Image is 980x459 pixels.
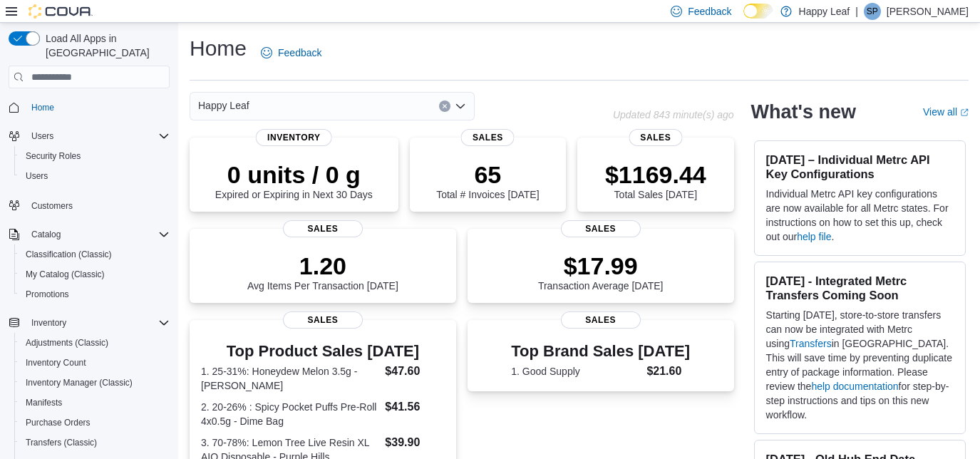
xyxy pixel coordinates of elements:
span: Sales [629,129,682,146]
span: Feedback [278,46,321,60]
dt: 2. 20-26% : Spicy Pocket Puffs Pre-Roll 4x0.5g - Dime Bag [201,400,379,428]
p: [PERSON_NAME] [887,3,969,20]
button: Users [26,128,59,145]
span: Inventory [256,129,332,146]
span: Sales [283,311,363,329]
span: Promotions [20,286,170,303]
span: Catalog [31,229,61,240]
span: Purchase Orders [20,414,170,431]
button: Adjustments (Classic) [14,333,175,353]
a: Inventory Manager (Classic) [20,374,138,391]
button: Classification (Classic) [14,244,175,264]
a: help file [797,231,831,242]
span: Purchase Orders [26,417,91,428]
span: Inventory Manager (Classic) [20,374,170,391]
span: Users [26,128,170,145]
a: Security Roles [20,148,86,165]
span: Inventory Manager (Classic) [26,377,133,388]
dt: 1. Good Supply [511,364,641,378]
a: Inventory Count [20,354,92,371]
span: Inventory Count [26,357,86,368]
div: Avg Items Per Transaction [DATE] [247,252,398,292]
p: Starting [DATE], store-to-store transfers can now be integrated with Metrc using in [GEOGRAPHIC_D... [766,308,954,422]
button: Purchase Orders [14,413,175,433]
h3: [DATE] – Individual Metrc API Key Configurations [766,153,954,181]
h3: Top Brand Sales [DATE] [511,343,690,360]
button: Inventory Count [14,353,175,373]
span: Home [31,102,54,113]
button: Manifests [14,393,175,413]
button: Customers [3,195,175,215]
a: help documentation [811,381,898,392]
div: Expired or Expiring in Next 30 Days [215,160,373,200]
h3: Top Product Sales [DATE] [201,343,445,360]
span: Adjustments (Classic) [20,334,170,351]
span: My Catalog (Classic) [26,269,105,280]
h2: What's new [751,100,856,123]
dd: $41.56 [385,398,444,416]
p: $1169.44 [605,160,706,189]
input: Dark Mode [743,4,773,19]
span: Inventory [26,314,170,331]
p: Updated 843 minute(s) ago [613,109,734,120]
span: Sales [461,129,515,146]
a: Classification (Classic) [20,246,118,263]
span: Security Roles [26,150,81,162]
span: Customers [26,196,170,214]
span: Inventory Count [20,354,170,371]
a: Adjustments (Classic) [20,334,114,351]
p: | [855,3,858,20]
button: Users [14,166,175,186]
button: Inventory [26,314,72,331]
span: Transfers (Classic) [20,434,170,451]
button: Security Roles [14,146,175,166]
a: Customers [26,197,78,215]
span: Sales [561,220,641,237]
div: Transaction Average [DATE] [538,252,664,292]
p: 65 [436,160,539,189]
dd: $39.90 [385,434,444,451]
button: Users [3,126,175,146]
span: Happy Leaf [198,97,249,114]
p: Happy Leaf [799,3,850,20]
a: Purchase Orders [20,414,96,431]
span: Security Roles [20,148,170,165]
p: $17.99 [538,252,664,280]
span: Users [26,170,48,182]
span: Promotions [26,289,69,300]
span: Catalog [26,226,170,243]
button: Open list of options [455,100,466,112]
span: Classification (Classic) [20,246,170,263]
span: Customers [31,200,73,212]
svg: External link [960,108,969,117]
a: Home [26,99,60,116]
dd: $21.60 [646,363,690,380]
a: Transfers (Classic) [20,434,103,451]
a: Promotions [20,286,75,303]
span: Inventory [31,317,66,329]
p: 1.20 [247,252,398,280]
span: Manifests [26,397,62,408]
div: Total # Invoices [DATE] [436,160,539,200]
span: Adjustments (Classic) [26,337,108,349]
p: 0 units / 0 g [215,160,373,189]
button: Home [3,97,175,118]
a: View allExternal link [923,106,969,118]
button: Promotions [14,284,175,304]
button: My Catalog (Classic) [14,264,175,284]
span: SP [867,3,878,20]
a: Users [20,167,53,185]
span: Sales [283,220,363,237]
button: Catalog [26,226,66,243]
span: Load All Apps in [GEOGRAPHIC_DATA] [40,31,170,60]
div: Sue Pfeifer [864,3,881,20]
a: Manifests [20,394,68,411]
h3: [DATE] - Integrated Metrc Transfers Coming Soon [766,274,954,302]
a: My Catalog (Classic) [20,266,110,283]
button: Clear input [439,100,450,112]
span: Home [26,98,170,116]
div: Total Sales [DATE] [605,160,706,200]
span: Feedback [688,4,731,19]
span: Classification (Classic) [26,249,112,260]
